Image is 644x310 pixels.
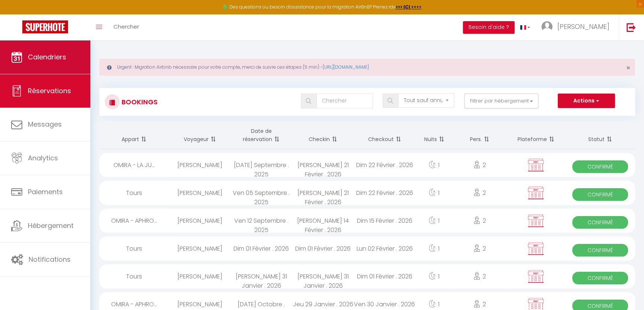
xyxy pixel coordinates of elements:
[464,94,539,108] button: Filtrer par hébergement
[354,121,415,149] th: Sort by checkout
[415,121,453,149] th: Sort by nights
[627,23,636,32] img: logout
[541,21,553,32] img: ...
[316,94,373,108] input: Chercher
[28,86,71,95] span: Réservations
[28,120,62,129] span: Messages
[558,94,615,108] button: Actions
[113,23,139,30] span: Chercher
[120,94,158,110] h3: Bookings
[28,52,66,62] span: Calendriers
[28,187,63,196] span: Paiements
[292,121,354,149] th: Sort by checkin
[28,221,74,230] span: Hébergement
[108,14,145,40] a: Chercher
[99,121,169,149] th: Sort by rentals
[463,21,515,34] button: Besoin d'aide ?
[626,65,630,71] button: Close
[99,59,635,76] div: Urgent : Migration Airbnb nécessaire pour votre compte, merci de suivre ces étapes (5 min) -
[626,63,630,72] span: ×
[169,121,231,149] th: Sort by guest
[453,121,506,149] th: Sort by people
[566,121,635,149] th: Sort by status
[323,64,369,70] a: [URL][DOMAIN_NAME]
[506,121,566,149] th: Sort by channel
[536,14,619,40] a: ... [PERSON_NAME]
[29,255,71,264] span: Notifications
[22,20,68,33] img: Super Booking
[557,22,609,31] span: [PERSON_NAME]
[231,121,292,149] th: Sort by booking date
[28,153,58,163] span: Analytics
[396,4,422,10] a: >>> ICI <<<<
